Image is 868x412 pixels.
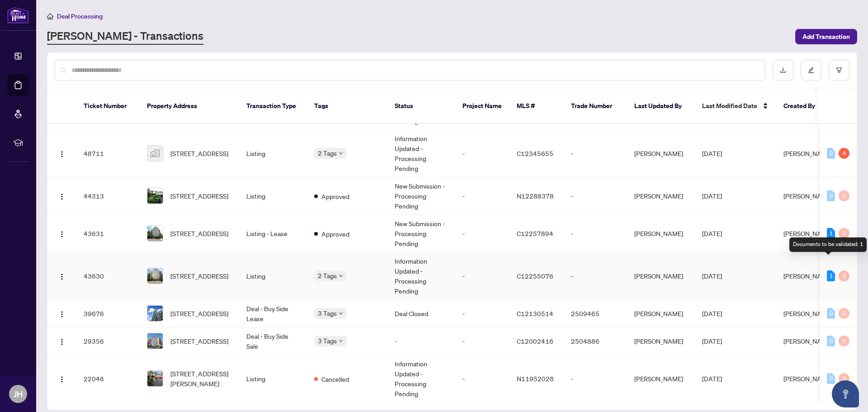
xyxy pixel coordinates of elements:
[627,89,695,124] th: Last Updated By
[455,252,509,300] td: -
[702,192,722,200] span: [DATE]
[783,374,832,383] span: [PERSON_NAME]
[170,228,228,238] span: [STREET_ADDRESS]
[564,327,627,355] td: 2504886
[827,228,835,239] div: 1
[76,252,140,300] td: 43630
[802,29,850,44] span: Add Transaction
[836,67,842,73] span: filter
[839,148,849,159] div: 4
[702,309,722,317] span: [DATE]
[827,190,835,201] div: 0
[564,215,627,252] td: -
[47,13,53,19] span: home
[239,327,307,355] td: Deal - Buy Side Sale
[47,28,203,45] a: [PERSON_NAME] - Transactions
[839,228,849,239] div: 0
[564,177,627,215] td: -
[702,272,722,280] span: [DATE]
[170,336,228,346] span: [STREET_ADDRESS]
[55,226,69,241] button: Logo
[627,300,695,327] td: [PERSON_NAME]
[339,311,343,316] span: down
[239,355,307,403] td: Listing
[517,374,554,383] span: N11952028
[321,229,349,239] span: Approved
[55,306,69,321] button: Logo
[239,177,307,215] td: Listing
[839,308,849,319] div: 0
[808,67,814,73] span: edit
[147,146,163,161] img: thumbnail-img
[517,229,553,237] span: C12257894
[55,146,69,161] button: Logo
[832,380,859,407] button: Open asap
[58,338,66,346] img: Logo
[839,336,849,346] div: 0
[517,337,553,345] span: C12002416
[147,188,163,204] img: thumbnail-img
[780,67,786,73] span: download
[55,269,69,283] button: Logo
[387,89,455,124] th: Status
[517,192,554,200] span: N12288378
[564,252,627,300] td: -
[7,7,29,24] img: logo
[839,270,849,281] div: 0
[318,336,337,346] span: 3 Tags
[14,388,23,400] span: JH
[318,270,337,281] span: 2 Tags
[783,229,832,237] span: [PERSON_NAME]
[55,334,69,348] button: Logo
[387,215,455,252] td: New Submission - Processing Pending
[827,336,835,346] div: 0
[776,89,830,124] th: Created By
[783,309,832,317] span: [PERSON_NAME]
[783,149,832,157] span: [PERSON_NAME]
[239,89,307,124] th: Transaction Type
[307,89,387,124] th: Tags
[783,272,832,280] span: [PERSON_NAME]
[827,148,835,159] div: 0
[321,374,349,384] span: Cancelled
[455,89,509,124] th: Project Name
[839,190,849,201] div: 0
[702,149,722,157] span: [DATE]
[827,270,835,281] div: 1
[76,177,140,215] td: 44313
[58,193,66,200] img: Logo
[147,333,163,349] img: thumbnail-img
[455,177,509,215] td: -
[76,130,140,177] td: 48711
[827,373,835,384] div: 0
[170,369,232,388] span: [STREET_ADDRESS][PERSON_NAME]
[702,337,722,345] span: [DATE]
[76,327,140,355] td: 29356
[455,300,509,327] td: -
[627,215,695,252] td: [PERSON_NAME]
[76,89,140,124] th: Ticket Number
[239,215,307,252] td: Listing - Lease
[321,191,349,201] span: Approved
[387,130,455,177] td: Information Updated - Processing Pending
[58,311,66,318] img: Logo
[627,177,695,215] td: [PERSON_NAME]
[58,231,66,238] img: Logo
[170,308,228,318] span: [STREET_ADDRESS]
[564,300,627,327] td: 2509465
[318,148,337,158] span: 2 Tags
[517,272,553,280] span: C12255076
[170,191,228,201] span: [STREET_ADDRESS]
[839,373,849,384] div: 0
[55,371,69,386] button: Logo
[627,355,695,403] td: [PERSON_NAME]
[55,189,69,203] button: Logo
[76,300,140,327] td: 39676
[455,130,509,177] td: -
[76,215,140,252] td: 43631
[147,371,163,386] img: thumbnail-img
[702,229,722,237] span: [DATE]
[58,151,66,158] img: Logo
[627,327,695,355] td: [PERSON_NAME]
[147,268,163,284] img: thumbnail-img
